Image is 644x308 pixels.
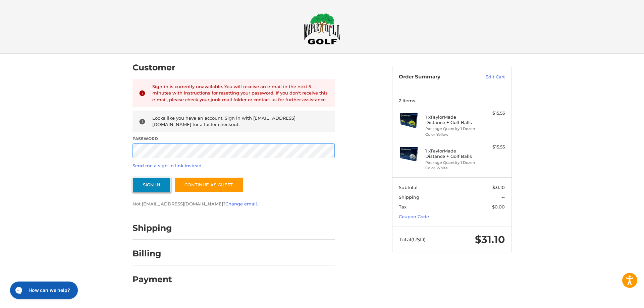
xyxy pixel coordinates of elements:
[471,74,505,80] a: Edit Cart
[7,279,80,301] iframe: Gorgias live chat messenger
[132,201,335,207] p: Not [EMAIL_ADDRESS][DOMAIN_NAME]? .
[399,214,429,219] a: Coupon Code
[132,274,172,285] h2: Payment
[132,163,202,168] a: Send me a sign-in link instead
[152,83,328,103] div: Sign-in is currently unavailable. You will receive an e-mail in the next 5 minutes with instructi...
[132,62,175,73] h2: Customer
[174,177,244,192] a: Continue as guest
[492,204,505,209] span: $0.00
[132,223,172,233] h2: Shipping
[475,233,505,246] span: $31.10
[399,194,419,200] span: Shipping
[132,177,171,192] button: Sign In
[132,248,172,259] h2: Billing
[399,236,426,243] span: Total (USD)
[399,74,471,80] h3: Order Summary
[225,201,257,206] a: Change email
[492,185,505,190] span: $31.10
[399,185,418,190] span: Subtotal
[589,290,644,308] iframe: Google Customer Reviews
[425,165,477,171] li: Color White
[425,148,477,159] h4: 1 x TaylorMade Distance + Golf Balls
[425,126,477,132] li: Package Quantity 1 Dozen
[399,204,407,209] span: Tax
[152,115,296,127] span: Looks like you have an account. Sign in with [EMAIL_ADDRESS][DOMAIN_NAME] for a faster checkout.
[425,160,477,166] li: Package Quantity 1 Dozen
[478,110,505,117] div: $15.55
[425,132,477,137] li: Color Yellow
[478,144,505,150] div: $15.55
[304,13,340,45] img: Maple Hill Golf
[132,136,335,142] label: Password
[425,114,477,125] h4: 1 x TaylorMade Distance + Golf Balls
[399,98,505,103] h3: 2 Items
[501,194,505,200] span: --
